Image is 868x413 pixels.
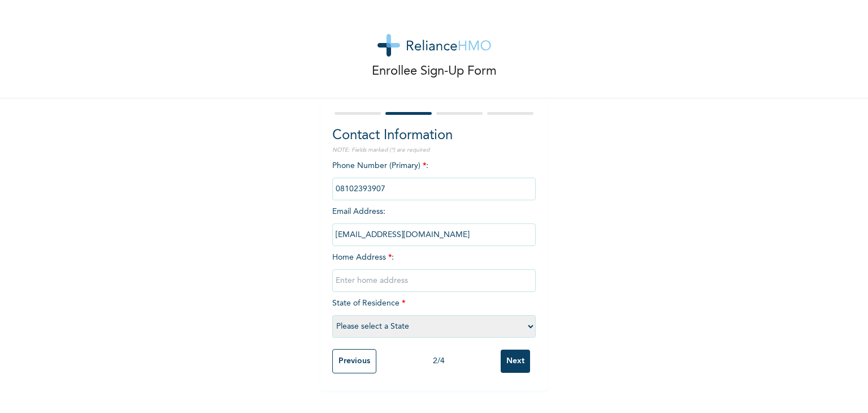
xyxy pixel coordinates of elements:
[332,162,536,193] span: Phone Number (Primary) :
[332,349,376,373] input: Previous
[332,178,536,200] input: Enter Primary Phone Number
[332,146,536,154] p: NOTE: Fields marked (*) are required
[372,62,497,81] p: Enrollee Sign-Up Form
[332,126,536,146] h2: Contact Information
[332,253,536,285] span: Home Address :
[377,34,491,57] img: logo
[332,299,536,330] span: State of Residence
[332,269,536,292] input: Enter home address
[376,355,501,367] div: 2 / 4
[332,208,536,239] span: Email Address :
[501,350,530,373] input: Next
[332,223,536,246] input: Enter email Address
